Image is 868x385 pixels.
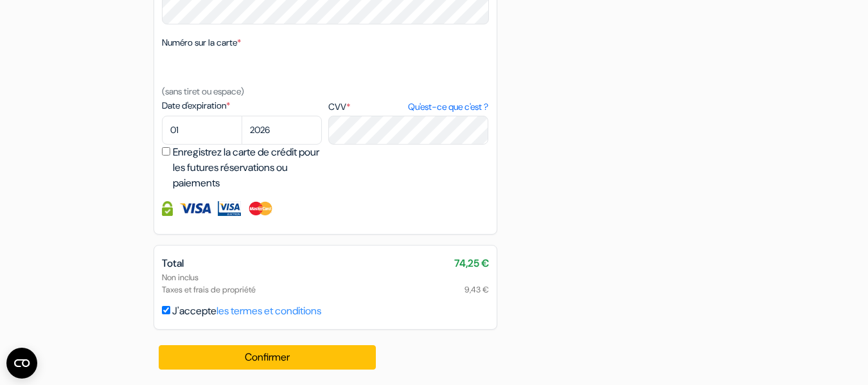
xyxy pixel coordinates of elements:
button: Ouvrir le widget CMP [6,348,37,379]
a: Qu'est-ce que c'est ? [408,100,488,114]
label: Enregistrez la carte de crédit pour les futures réservations ou paiements [173,145,326,191]
span: 9,43 € [465,283,489,296]
small: (sans tiret ou espace) [162,85,244,97]
img: Information de carte de crédit entièrement encryptée et sécurisée [162,201,173,216]
span: 74,25 € [454,256,489,271]
img: Master Card [247,201,274,216]
label: Numéro sur la carte [162,36,241,49]
label: CVV [328,100,488,114]
img: Visa Electron [218,201,241,216]
label: J'accepte [172,303,321,319]
img: Visa [179,201,211,216]
div: Non inclus Taxes et frais de propriété [162,271,489,296]
button: Confirmer [159,345,376,370]
a: les termes et conditions [217,304,321,318]
span: Total [162,256,184,270]
label: Date d'expiration [162,99,322,112]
